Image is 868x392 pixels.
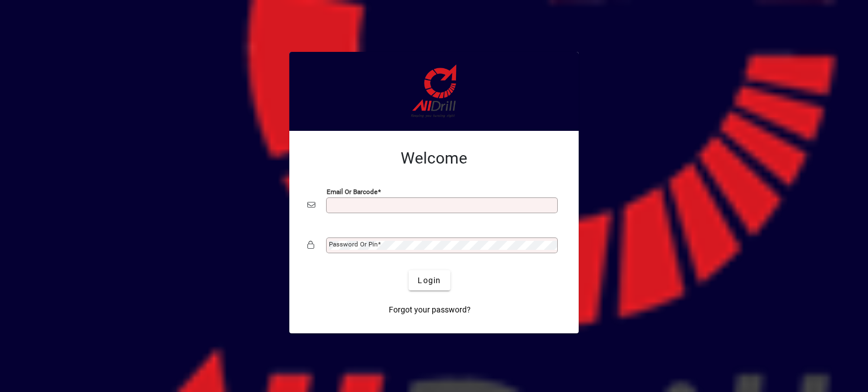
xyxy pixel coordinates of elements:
[389,304,471,316] span: Forgot your password?
[418,275,441,287] span: Login
[409,270,450,290] button: Login
[384,299,475,320] a: Forgot your password?
[307,149,561,168] h2: Welcome
[329,240,377,248] mat-label: Password or Pin
[327,188,377,196] mat-label: Email or Barcode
